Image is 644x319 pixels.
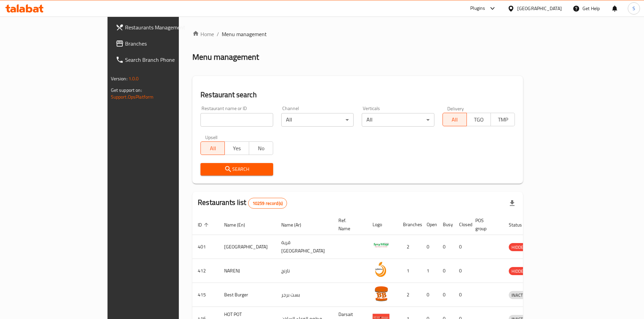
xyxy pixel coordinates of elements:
span: Ref. Name [338,216,359,233]
td: 0 [454,283,470,307]
span: Menu management [222,30,267,38]
th: Busy [437,214,454,235]
td: 0 [437,235,454,259]
span: Status [509,221,531,229]
td: قرية [GEOGRAPHIC_DATA] [276,235,333,259]
img: Best Burger [373,285,389,302]
span: S [633,5,635,12]
span: HIDDEN [509,267,529,275]
span: POS group [475,216,495,233]
a: Branches [110,35,215,52]
div: All [362,113,434,127]
button: TGO [467,113,491,126]
span: Version: [111,74,127,83]
span: HIDDEN [509,243,529,251]
span: Get support on: [111,86,142,95]
div: [GEOGRAPHIC_DATA] [517,5,562,12]
a: Support.OpsPlatform [111,92,154,101]
td: 0 [421,283,437,307]
button: All [200,141,225,155]
td: 0 [437,283,454,307]
span: 1.0.0 [128,74,139,83]
th: Branches [398,214,421,235]
button: Search [200,163,273,176]
th: Closed [454,214,470,235]
th: Open [421,214,437,235]
h2: Menu management [192,52,259,62]
th: Logo [367,214,398,235]
div: Export file [504,195,520,211]
span: TGO [470,115,488,125]
span: Search [206,165,268,174]
a: Restaurants Management [110,19,215,35]
img: Spicy Village [373,237,389,254]
h2: Restaurant search [200,90,515,100]
td: 0 [437,259,454,283]
span: Search Branch Phone [125,56,210,64]
td: Best Burger [219,283,276,307]
div: Total records count [248,198,287,209]
img: NARENJ [373,261,389,278]
button: No [249,141,273,155]
td: بست برجر [276,283,333,307]
div: HIDDEN [509,267,529,275]
td: 2 [398,283,421,307]
td: نارنج [276,259,333,283]
span: TMP [494,115,512,125]
td: 2 [398,235,421,259]
button: All [443,113,467,126]
div: Plugins [470,4,485,12]
td: 1 [421,259,437,283]
span: Restaurants Management [125,23,210,31]
td: 0 [454,259,470,283]
span: INACTIVE [509,291,532,299]
td: 0 [421,235,437,259]
input: Search for restaurant name or ID.. [200,113,273,127]
span: No [252,143,270,153]
button: TMP [491,113,515,126]
span: 10259 record(s) [248,200,287,207]
span: All [446,115,464,125]
span: Branches [125,39,210,48]
a: Search Branch Phone [110,52,215,68]
label: Delivery [447,106,464,111]
span: Name (Ar) [281,221,310,229]
td: 1 [398,259,421,283]
td: NARENJ [219,259,276,283]
span: Yes [228,143,246,153]
td: [GEOGRAPHIC_DATA] [219,235,276,259]
label: Upsell [205,135,218,139]
div: HIDDEN [509,243,529,251]
span: ID [198,221,211,229]
h2: Restaurants list [198,197,287,209]
nav: breadcrumb [192,30,523,38]
span: All [204,143,222,153]
li: / [217,30,219,38]
td: 0 [454,235,470,259]
span: Name (En) [224,221,254,229]
button: Yes [224,141,249,155]
div: All [281,113,354,127]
